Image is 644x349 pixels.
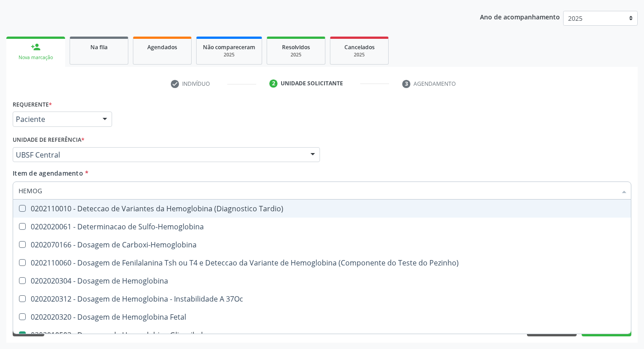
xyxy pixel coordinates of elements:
div: 0202110060 - Dosagem de Fenilalanina Tsh ou T4 e Deteccao da Variante de Hemoglobina (Componente ... [19,259,625,266]
label: Requerente [13,98,52,112]
div: 0202110010 - Deteccao de Variantes da Hemoglobina (Diagnostico Tardio) [19,205,625,212]
span: UBSF Central [16,150,301,159]
span: Cancelados [344,43,375,51]
div: 0202010503 - Dosagem de Hemoglobina Glicosilada [19,331,625,339]
div: Unidade solicitante [281,79,343,88]
div: 2 [269,79,277,88]
div: 2025 [337,51,382,58]
div: 0202020304 - Dosagem de Hemoglobina [19,277,625,284]
div: 2025 [273,51,319,58]
input: Buscar por procedimentos [19,181,616,200]
span: Agendados [147,43,177,51]
div: person_add [31,42,41,52]
div: 0202020061 - Determinacao de Sulfo-Hemoglobina [19,223,625,230]
div: 0202020312 - Dosagem de Hemoglobina - Instabilidade A 37Oc [19,295,625,302]
p: Ano de acompanhamento [480,11,560,22]
div: 0202020320 - Dosagem de Hemoglobina Fetal [19,313,625,321]
div: Nova marcação [13,54,59,61]
label: Unidade de referência [13,133,85,147]
span: Resolvidos [282,43,310,51]
span: Na fila [90,43,108,51]
div: 2025 [203,51,255,58]
span: Não compareceram [203,43,255,51]
span: Item de agendamento [13,169,83,177]
div: 0202070166 - Dosagem de Carboxi-Hemoglobina [19,241,625,248]
span: Paciente [16,115,94,124]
